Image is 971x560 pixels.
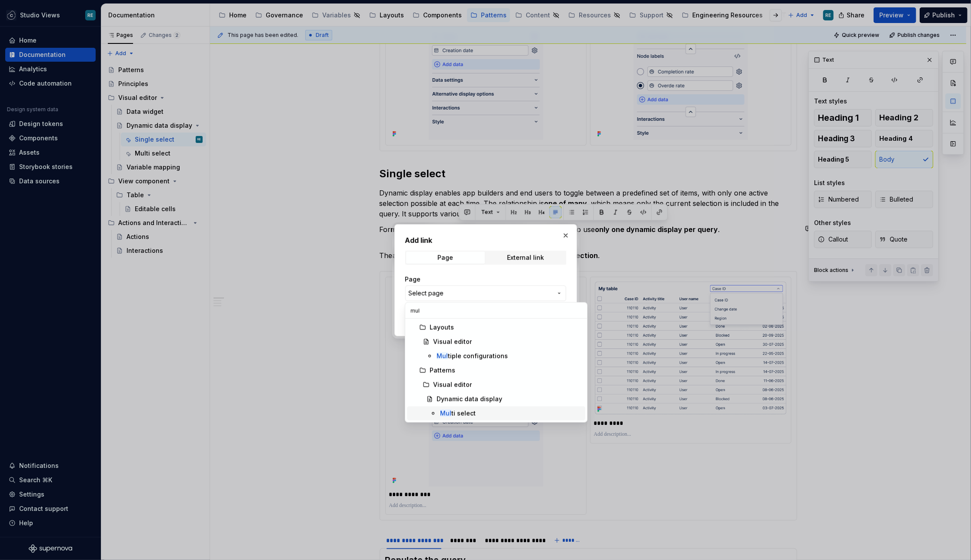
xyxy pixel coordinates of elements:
[437,395,502,404] div: Dynamic data display
[440,410,451,417] mark: Mul
[430,366,455,375] div: Patterns
[433,338,472,346] div: Visual editor
[437,352,508,361] div: tiple configurations
[405,319,587,422] div: Search in pages...
[430,323,454,332] div: Layouts
[405,303,587,318] input: Search in pages...
[437,352,448,360] mark: Mul
[440,409,476,418] div: ti select
[433,381,472,389] div: Visual editor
